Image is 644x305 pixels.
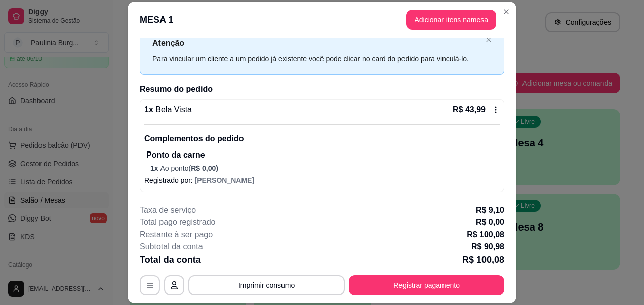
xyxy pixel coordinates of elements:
[476,204,504,216] p: R$ 9,10
[146,149,500,161] p: Ponto da carne
[144,175,500,185] p: Registrado por:
[144,133,500,145] p: Complementos do pedido
[188,275,345,295] button: Imprimir consumo
[349,275,504,295] button: Registrar pagamento
[498,4,514,20] button: Close
[144,104,192,116] p: 1 x
[462,253,504,267] p: R$ 100,08
[152,36,481,49] p: Atenção
[191,164,218,172] span: R$ 0,00 )
[140,253,201,267] p: Total da conta
[128,2,516,38] header: MESA 1
[467,228,504,241] p: R$ 100,08
[150,163,500,173] p: Ao ponto (
[453,104,486,116] p: R$ 43,99
[150,164,160,172] span: 1 x
[140,83,504,95] h2: Resumo do pedido
[152,53,481,64] div: Para vincular um cliente a um pedido já existente você pode clicar no card do pedido para vinculá...
[471,241,504,253] p: R$ 90,98
[140,228,213,241] p: Restante à ser pago
[476,216,504,228] p: R$ 0,00
[486,36,492,43] span: close
[140,241,203,253] p: Subtotal da conta
[486,36,492,43] button: close
[140,204,196,216] p: Taxa de serviço
[153,105,192,114] span: Bela Vista
[195,176,254,184] span: [PERSON_NAME]
[406,10,496,30] button: Adicionar itens namesa
[140,216,215,228] p: Total pago registrado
